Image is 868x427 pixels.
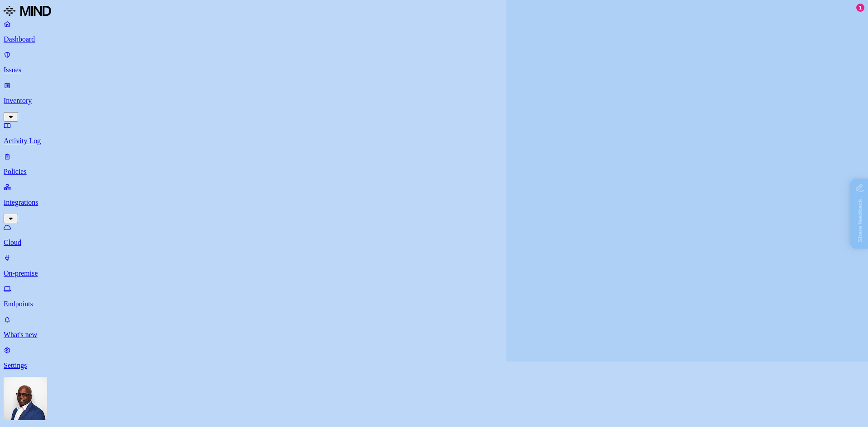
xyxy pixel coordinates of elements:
[4,81,864,120] a: Inventory
[4,66,864,74] p: Issues
[4,137,864,145] p: Activity Log
[4,269,864,277] p: On-premise
[4,331,864,339] p: What's new
[4,4,864,20] a: MIND
[4,254,864,277] a: On-premise
[4,300,864,308] p: Endpoints
[4,361,864,370] p: Settings
[4,223,864,247] a: Cloud
[4,97,864,105] p: Inventory
[4,315,864,339] a: What's new
[4,346,864,370] a: Settings
[4,51,864,74] a: Issues
[4,239,864,247] p: Cloud
[4,198,864,206] p: Integrations
[4,122,864,145] a: Activity Log
[4,152,864,176] a: Policies
[856,4,864,12] div: 1
[4,20,864,43] a: Dashboard
[4,4,51,18] img: MIND
[4,168,864,176] p: Policies
[4,35,864,43] p: Dashboard
[4,183,864,222] a: Integrations
[4,285,864,308] a: Endpoints
[4,377,47,420] img: Gregory Thomas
